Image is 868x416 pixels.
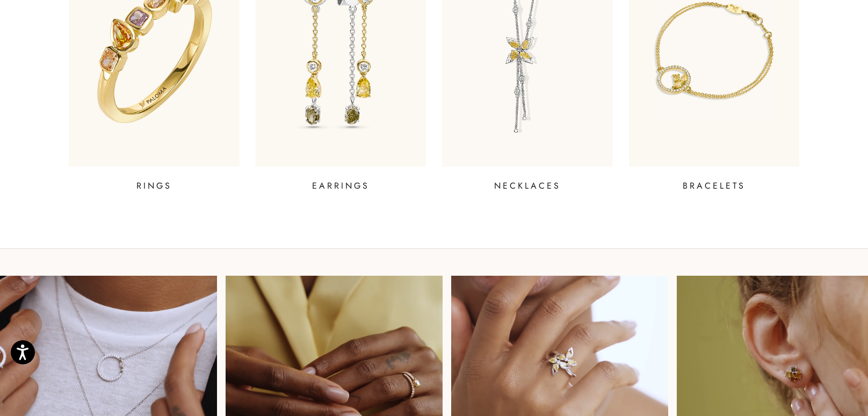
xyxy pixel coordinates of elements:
[683,180,746,192] p: BRACELETS
[312,180,370,192] p: EARRINGS
[494,180,561,192] p: NECKLACES
[136,180,172,192] p: RINGS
